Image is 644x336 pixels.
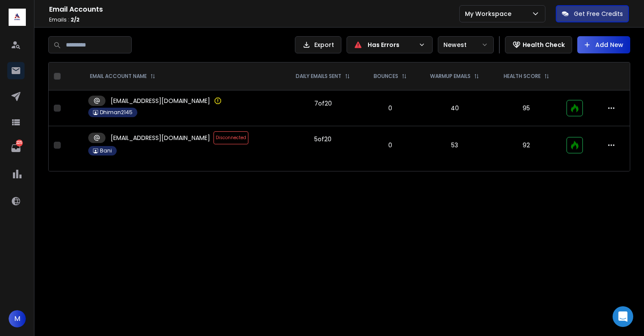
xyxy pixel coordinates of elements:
[577,36,630,53] button: Add New
[465,9,515,18] p: My Workspace
[418,90,491,126] td: 40
[574,9,623,18] p: Get Free Credits
[314,99,332,108] div: 7 of 20
[296,73,341,80] p: DAILY EMAILS SENT
[418,126,491,165] td: 53
[374,73,398,80] p: BOUNCES
[492,126,561,165] td: 92
[368,104,413,112] p: 0
[295,36,341,53] button: Export
[7,140,25,157] a: 225
[368,141,413,149] p: 0
[492,90,561,126] td: 95
[438,36,494,53] button: Newest
[90,73,155,80] div: EMAIL ACCOUNT NAME
[314,135,331,143] div: 5 of 20
[71,16,80,23] span: 2 / 2
[9,310,26,327] button: M
[368,40,415,49] p: Has Errors
[49,4,459,15] h1: Email Accounts
[100,109,133,116] p: Dhiman2145
[556,5,629,22] button: Get Free Credits
[613,306,633,327] div: Open Intercom Messenger
[523,40,565,49] p: Health Check
[111,96,210,105] p: [EMAIL_ADDRESS][DOMAIN_NAME]
[430,73,471,80] p: WARMUP EMAILS
[16,140,23,146] p: 225
[111,134,210,142] p: [EMAIL_ADDRESS][DOMAIN_NAME]
[504,73,541,80] p: HEALTH SCORE
[9,9,26,26] img: logo
[505,36,572,53] button: Health Check
[49,16,459,23] p: Emails :
[100,147,112,154] p: Bani
[214,131,248,144] span: Disconnected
